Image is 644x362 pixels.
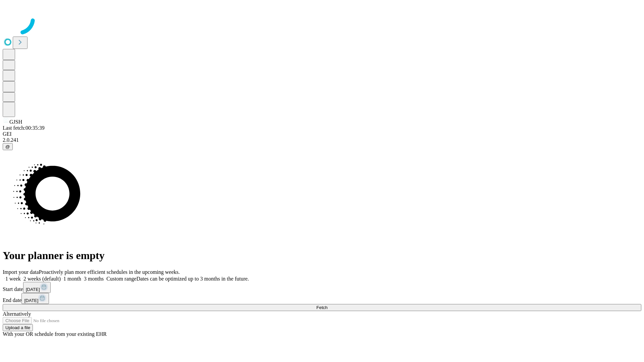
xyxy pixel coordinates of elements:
[137,276,249,282] span: Dates can be optimized up to 3 months in the future.
[39,269,180,275] span: Proactively plan more efficient schedules in the upcoming weeks.
[3,143,13,150] button: @
[3,293,641,304] div: End date
[3,249,641,262] h1: Your planner is empty
[26,287,40,292] span: [DATE]
[3,324,33,331] button: Upload a file
[23,276,61,282] span: 2 weeks (default)
[3,125,45,131] span: Last fetch: 00:35:39
[3,137,641,143] div: 2.0.241
[3,269,39,275] span: Import your data
[23,282,51,293] button: [DATE]
[9,119,22,125] span: GJSH
[24,298,38,303] span: [DATE]
[3,282,641,293] div: Start date
[3,311,31,317] span: Alternatively
[106,276,136,282] span: Custom range
[21,293,49,304] button: [DATE]
[5,144,10,149] span: @
[63,276,81,282] span: 1 month
[3,304,641,311] button: Fetch
[3,331,107,337] span: With your OR schedule from your existing EHR
[316,305,327,310] span: Fetch
[5,276,21,282] span: 1 week
[3,131,641,137] div: GEI
[84,276,104,282] span: 3 months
